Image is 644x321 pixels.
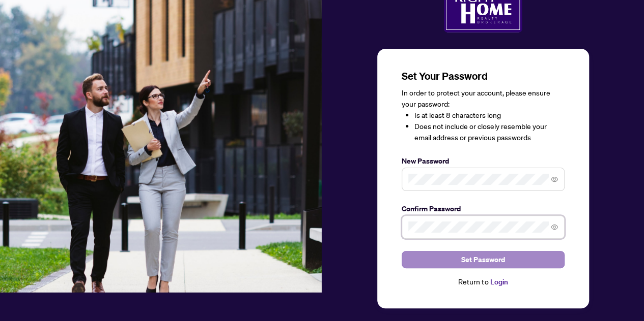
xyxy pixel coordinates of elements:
[414,110,565,121] li: Is at least 8 characters long
[402,203,565,214] label: Confirm Password
[490,277,508,286] a: Login
[551,176,558,183] span: eye
[402,155,565,167] label: New Password
[414,121,565,143] li: Does not include or closely resemble your email address or previous passwords
[402,69,565,83] h3: Set Your Password
[461,251,505,268] span: Set Password
[551,223,558,231] span: eye
[402,87,565,143] div: In order to protect your account, please ensure your password:
[402,276,565,288] div: Return to
[402,251,565,268] button: Set Password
